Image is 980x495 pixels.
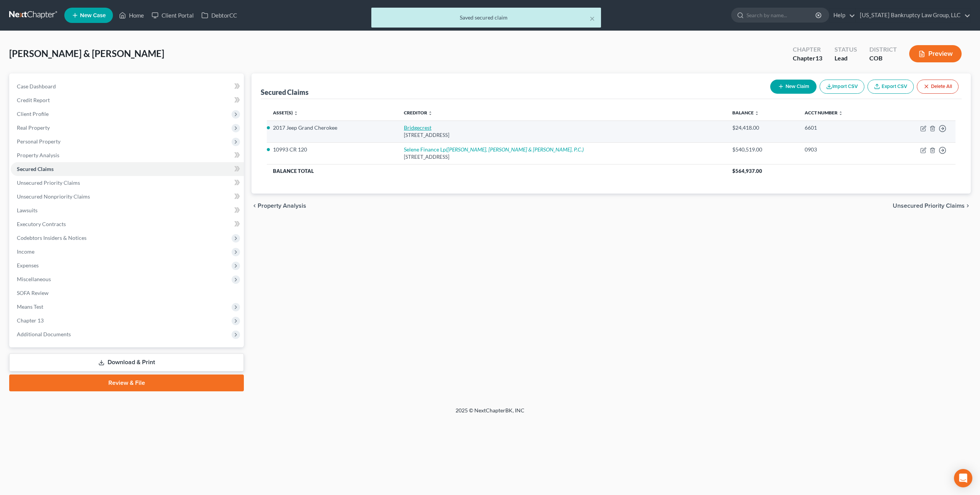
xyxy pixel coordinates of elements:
[815,54,822,62] span: 13
[272,407,708,420] div: 2025 © NextChapterBK, INC
[965,203,971,209] i: chevron_right
[17,111,49,117] span: Client Profile
[820,80,864,94] button: Import CSV
[11,162,244,176] a: Secured Claims
[954,469,972,487] div: Open Intercom Messenger
[755,111,759,116] i: unfold_more
[732,124,792,132] div: $24,418.00
[867,80,914,94] a: Export CSV
[793,45,822,54] div: Chapter
[917,80,959,94] button: Delete All
[793,54,822,63] div: Chapter
[17,317,44,324] span: Chapter 13
[17,138,60,145] span: Personal Property
[732,110,759,116] a: Balance unfold_more
[273,124,392,132] li: 2017 Jeep Grand Cherokee
[11,148,244,162] a: Property Analysis
[17,221,66,227] span: Executory Contracts
[404,132,720,139] div: [STREET_ADDRESS]
[11,286,244,300] a: SOFA Review
[17,166,54,172] span: Secured Claims
[261,88,309,97] div: Secured Claims
[267,164,726,178] th: Balance Total
[805,110,843,116] a: Acct Number unfold_more
[17,207,38,213] span: Lawsuits
[17,124,50,131] span: Real Property
[377,14,595,21] div: Saved secured claim
[9,48,164,59] span: [PERSON_NAME] & [PERSON_NAME]
[17,290,49,296] span: SOFA Review
[17,83,56,90] span: Case Dashboard
[805,124,879,132] div: 6601
[838,111,843,116] i: unfold_more
[258,203,306,209] span: Property Analysis
[17,234,87,241] span: Codebtors Insiders & Notices
[294,111,298,116] i: unfold_more
[17,97,50,103] span: Credit Report
[11,190,244,204] a: Unsecured Nonpriority Claims
[17,303,43,310] span: Means Test
[835,54,857,63] div: Lead
[11,80,244,93] a: Case Dashboard
[17,193,90,200] span: Unsecured Nonpriority Claims
[11,93,244,107] a: Credit Report
[273,110,298,116] a: Asset(s) unfold_more
[17,331,71,337] span: Additional Documents
[404,153,720,161] div: [STREET_ADDRESS]
[17,152,59,158] span: Property Analysis
[252,203,258,209] i: chevron_left
[893,203,971,209] button: Unsecured Priority Claims chevron_right
[590,14,595,23] button: ×
[909,45,962,62] button: Preview
[17,248,34,255] span: Income
[9,353,244,371] a: Download & Print
[446,146,584,153] i: ([PERSON_NAME], [PERSON_NAME] & [PERSON_NAME], P.C.)
[9,375,244,391] a: Review & File
[869,45,897,54] div: District
[252,203,306,209] button: chevron_left Property Analysis
[17,276,51,282] span: Miscellaneous
[835,45,857,54] div: Status
[893,203,965,209] span: Unsecured Priority Claims
[428,111,433,116] i: unfold_more
[273,146,392,153] li: 10993 CR 120
[11,204,244,217] a: Lawsuits
[404,146,584,153] a: Selene Finance Lp([PERSON_NAME], [PERSON_NAME] & [PERSON_NAME], P.C.)
[732,168,762,174] span: $564,937.00
[11,176,244,190] a: Unsecured Priority Claims
[732,146,792,153] div: $540,519.00
[11,217,244,231] a: Executory Contracts
[17,262,39,269] span: Expenses
[17,179,80,186] span: Unsecured Priority Claims
[805,146,879,153] div: 0903
[869,54,897,63] div: COB
[404,110,433,116] a: Creditor unfold_more
[770,80,817,94] button: New Claim
[404,124,431,131] a: Bridgecrest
